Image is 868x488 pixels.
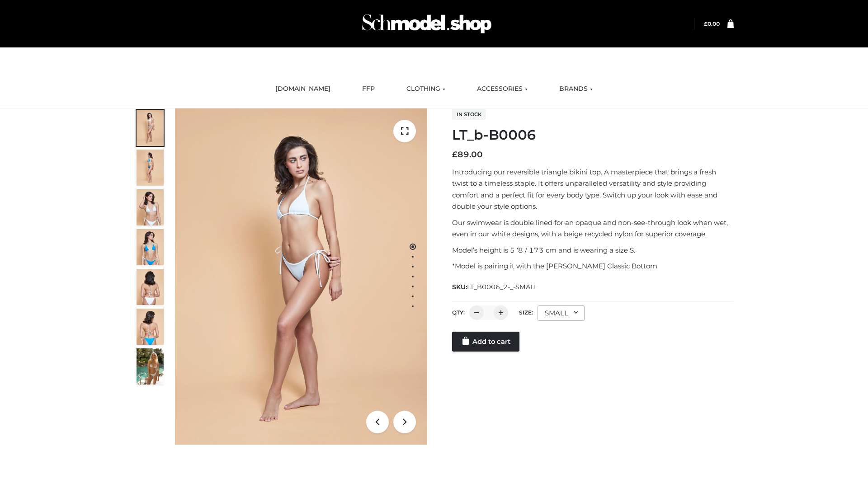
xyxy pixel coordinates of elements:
span: In stock [452,109,486,120]
span: SKU: [452,282,538,292]
a: [DOMAIN_NAME] [269,79,337,99]
p: *Model is pairing it with the [PERSON_NAME] Classic Bottom [452,260,734,272]
img: ArielClassicBikiniTop_CloudNine_AzureSky_OW114ECO_3-scaled.jpg [137,189,164,225]
bdi: 89.00 [452,150,483,160]
label: Size: [519,309,533,316]
a: BRANDS [552,79,599,99]
img: Arieltop_CloudNine_AzureSky2.jpg [137,348,164,385]
a: Add to cart [452,332,519,352]
a: ACCESSORIES [470,79,534,99]
img: ArielClassicBikiniTop_CloudNine_AzureSky_OW114ECO_2-scaled.jpg [137,150,164,186]
div: SMALL [538,305,585,321]
span: £ [452,150,458,160]
img: Schmodel Admin 964 [359,6,495,42]
bdi: 0.00 [704,20,720,27]
a: £0.00 [704,20,720,27]
a: CLOTHING [400,79,452,99]
p: Our swimwear is double lined for an opaque and non-see-through look when wet, even in our white d... [452,217,734,240]
img: ArielClassicBikiniTop_CloudNine_AzureSky_OW114ECO_4-scaled.jpg [137,229,164,265]
img: ArielClassicBikiniTop_CloudNine_AzureSky_OW114ECO_1-scaled.jpg [137,110,164,146]
span: LT_B0006_2-_-SMALL [467,283,538,291]
img: ArielClassicBikiniTop_CloudNine_AzureSky_OW114ECO_8-scaled.jpg [137,309,164,345]
img: ArielClassicBikiniTop_CloudNine_AzureSky_OW114ECO_7-scaled.jpg [137,269,164,305]
h1: LT_b-B0006 [452,127,734,143]
img: ArielClassicBikiniTop_CloudNine_AzureSky_OW114ECO_1 [175,108,427,445]
label: QTY: [452,309,465,316]
a: FFP [355,79,382,99]
p: Model’s height is 5 ‘8 / 173 cm and is wearing a size S. [452,244,734,256]
p: Introducing our reversible triangle bikini top. A masterpiece that brings a fresh twist to a time... [452,166,734,212]
span: £ [704,20,708,27]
